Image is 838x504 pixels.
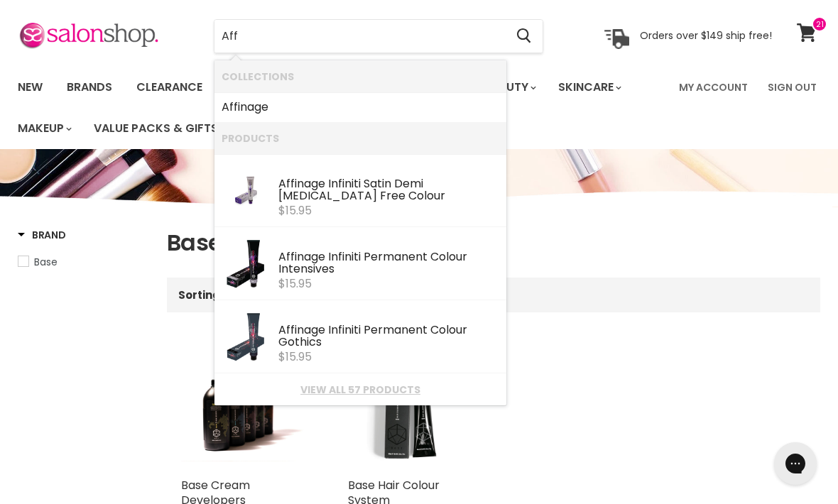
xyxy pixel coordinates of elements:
label: Sorting [178,289,220,301]
a: Base [18,254,149,270]
div: inage Infiniti Permanent Colour Gothics [278,324,499,351]
li: Collections [214,60,506,92]
span: $15.95 [278,349,312,365]
a: Brands [56,72,123,102]
li: Collections: Affinage [214,92,506,122]
a: Beauty [475,72,545,102]
div: inage Infiniti Satin Demi [MEDICAL_DATA] Free Colour [278,177,499,204]
b: Aff [278,248,295,265]
b: Aff [278,175,295,192]
a: Makeup [7,114,80,143]
ul: Main menu [7,67,670,149]
form: Product [214,19,543,53]
a: Value Packs & Gifts [83,114,229,143]
a: Clearance [126,72,213,102]
a: View all 57 products [222,384,499,395]
div: inage Infiniti Permanent Colour Intensives [278,251,499,278]
h1: Base [167,228,820,258]
b: Aff [278,322,295,338]
a: My Account [670,72,756,102]
a: New [7,72,53,102]
li: Products: Affinage Infiniti Permanent Colour Intensives [214,227,506,300]
li: Products [214,122,506,154]
li: Products: Affinage Infiniti Satin Demi Ammonia Free Colour [214,154,506,227]
img: affinagegothic_200x.png [223,307,270,367]
a: Skincare [548,72,630,102]
img: affinageintensives_200x.png [223,234,270,294]
span: Base [34,255,58,269]
span: $15.95 [278,275,312,292]
li: View All [214,373,506,405]
iframe: Gorgias live chat messenger [767,437,824,490]
input: Search [214,20,505,53]
span: $15.95 [278,202,312,219]
button: Search [505,20,543,53]
p: Orders over $149 ship free! [640,29,772,42]
li: Products: Affinage Infiniti Permanent Colour Gothics [214,300,506,373]
img: Base Cream Developers [181,356,305,462]
h3: Brand [18,228,66,242]
a: inage [222,96,499,119]
a: Base Cream Developers [181,346,305,471]
img: Base Hair Colour System [348,346,472,471]
img: INFINITI-SATIN-250x300_200x.png [227,161,266,221]
a: Sign Out [759,72,825,102]
b: Aff [222,99,238,115]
